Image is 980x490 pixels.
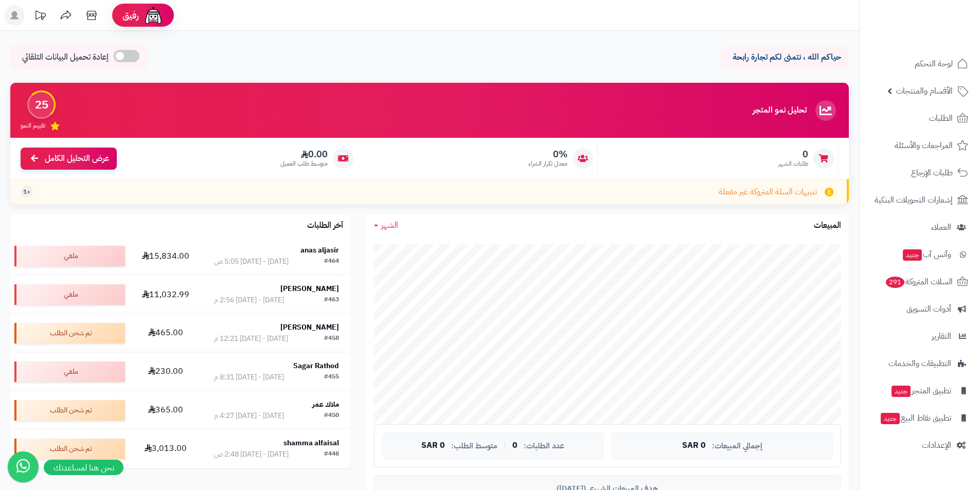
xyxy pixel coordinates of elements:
span: أدوات التسويق [906,302,951,316]
p: حياكم الله ، نتمنى لكم تجارة رابحة [728,51,841,63]
span: 0 [512,441,518,450]
span: طلبات الشهر [778,159,808,168]
strong: [PERSON_NAME] [280,283,339,294]
a: الطلبات [866,106,974,131]
div: [DATE] - [DATE] 12:21 م [214,334,288,344]
div: #448 [324,449,339,460]
span: 291 [885,276,905,288]
a: عرض التحليل الكامل [21,148,117,170]
span: المراجعات والأسئلة [895,138,953,153]
img: ai-face.png [143,5,164,26]
a: السلات المتروكة291 [866,269,974,294]
img: logo-2.png [910,16,970,38]
span: | [504,442,506,449]
span: تنبيهات السلة المتروكة غير مفعلة [719,186,817,198]
a: تطبيق نقاط البيعجديد [866,406,974,430]
a: الشهر [374,220,398,231]
h3: المبيعات [814,221,841,230]
span: عرض التحليل الكامل [45,153,109,165]
span: إشعارات التحويلات البنكية [875,193,953,207]
div: ملغي [14,361,125,382]
span: لوحة التحكم [915,57,953,71]
span: معدل تكرار الشراء [528,159,567,168]
div: ملغي [14,284,125,305]
span: 0 [778,149,808,160]
div: #463 [324,295,339,305]
td: 365.00 [129,391,202,429]
span: إعادة تحميل البيانات التلقائي [22,51,109,63]
span: الشهر [381,219,398,231]
a: التطبيقات والخدمات [866,351,974,376]
span: تطبيق المتجر [890,384,951,398]
span: رفيق [122,9,139,22]
span: جديد [881,413,900,424]
span: 0 SAR [682,441,706,450]
h3: آخر الطلبات [307,221,343,230]
a: العملاء [866,215,974,240]
td: 15,834.00 [129,237,202,275]
span: طلبات الإرجاع [911,166,953,180]
strong: ملاك عمر [312,399,339,410]
span: تقييم النمو [21,121,45,130]
strong: Sagar Rathod [293,360,339,371]
div: [DATE] - [DATE] 5:05 ص [214,257,289,267]
div: تم شحن الطلب [14,439,125,459]
span: الأقسام والمنتجات [896,84,953,98]
span: جديد [892,386,911,397]
span: التطبيقات والخدمات [888,356,951,371]
div: ملغي [14,246,125,266]
span: عدد الطلبات: [524,442,564,450]
a: أدوات التسويق [866,297,974,321]
span: 0 SAR [421,441,445,450]
td: 465.00 [129,314,202,352]
strong: anas aljasir [300,245,339,256]
span: تطبيق نقاط البيع [880,411,951,425]
a: التقارير [866,324,974,349]
span: جديد [903,249,922,261]
strong: shamma alfaisal [283,438,339,448]
span: التقارير [932,329,951,343]
a: المراجعات والأسئلة [866,133,974,158]
span: 0% [528,149,567,160]
div: [DATE] - [DATE] 2:56 م [214,295,284,305]
span: الطلبات [929,111,953,125]
div: [DATE] - [DATE] 2:48 ص [214,449,289,460]
a: تطبيق المتجرجديد [866,378,974,403]
div: تم شحن الطلب [14,400,125,421]
a: الإعدادات [866,433,974,458]
span: متوسط الطلب: [451,442,497,450]
a: لوحة التحكم [866,51,974,76]
div: تم شحن الطلب [14,323,125,343]
span: وآتس آب [902,247,951,262]
span: متوسط طلب العميل [280,159,328,168]
td: 230.00 [129,353,202,391]
span: الإعدادات [922,438,951,452]
a: وآتس آبجديد [866,242,974,267]
td: 3,013.00 [129,430,202,468]
div: #450 [324,411,339,421]
div: #464 [324,257,339,267]
span: 0.00 [280,149,328,160]
a: طلبات الإرجاع [866,160,974,185]
span: إجمالي المبيعات: [712,442,762,450]
span: +1 [23,188,30,196]
div: [DATE] - [DATE] 8:31 م [214,372,284,383]
a: تحديثات المنصة [27,5,53,28]
div: [DATE] - [DATE] 4:27 م [214,411,284,421]
div: #458 [324,334,339,344]
h3: تحليل نمو المتجر [753,106,807,115]
span: السلات المتروكة [885,275,953,289]
span: العملاء [931,220,951,234]
div: #455 [324,372,339,383]
a: إشعارات التحويلات البنكية [866,188,974,212]
td: 11,032.99 [129,276,202,314]
strong: [PERSON_NAME] [280,322,339,333]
